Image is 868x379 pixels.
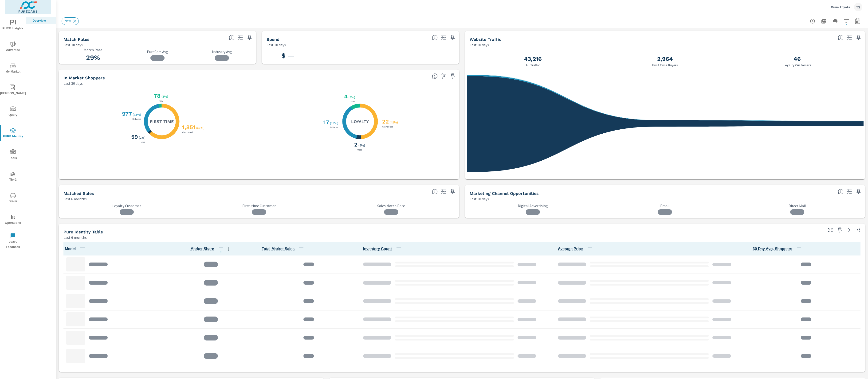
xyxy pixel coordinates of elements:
[819,16,829,26] button: "Export Report to PDF"
[63,37,90,42] h5: Match Rates
[353,141,357,148] h3: 2
[140,141,146,143] p: Used
[753,246,804,252] span: 30 Day Avg. Shoppers
[2,193,24,204] span: Driver
[63,235,87,240] p: Last 6 months
[358,143,366,147] p: ( 4% )
[262,246,306,252] span: Total Market Sales
[32,18,52,23] p: Overview
[831,5,850,9] p: Orem Toyota
[836,226,844,234] span: Save this to your personalized report
[2,128,24,139] span: PURE Identity
[330,121,339,125] p: ( 38% )
[63,54,122,62] h3: 29%
[855,34,862,41] span: Save this to your personalized report
[2,20,24,31] span: PURE Insights
[128,49,187,54] p: PureCars Avg
[470,191,539,196] h5: Marketing Channel Opportunities
[63,203,190,208] p: Loyalty Customer
[853,16,862,26] button: Select Date Range
[349,95,356,99] p: ( 9% )
[63,191,94,196] h5: Matched Sales
[558,246,583,252] span: Average Internet price per model across the market vs dealership.
[363,246,392,252] span: Count of Unique Inventory from websites within the market.
[267,42,286,48] p: Last 30 days
[381,126,394,128] p: Abandoned
[63,229,103,234] h5: Pure Identity Table
[854,3,862,11] div: TS
[62,17,79,25] div: New
[262,246,295,252] span: Total sales for that model within the set market.
[845,226,853,234] a: See more details in report
[351,119,369,124] h5: Loyalty
[470,37,501,42] h5: Website Traffic
[328,203,455,208] p: Sales Match Rate
[63,42,83,48] p: Last 30 days
[356,149,363,151] p: Used
[150,119,174,124] h5: First Time
[602,203,728,208] p: Email
[153,93,161,99] h3: 78
[2,63,24,74] span: My Market
[855,226,862,234] button: Minimize Widget
[181,131,194,134] p: Abandoned
[432,35,438,40] span: Total PureCars DigAdSpend. Data sourced directly from the Ad Platforms. Non-Purecars DigAd client...
[131,118,142,120] p: Be Backs
[842,16,851,26] button: Apply Filters
[63,48,122,52] p: Match Rate
[838,189,844,194] span: Matched shoppers that can be exported to each channel type. This is targetable traffic.
[121,111,132,117] h3: 977
[63,196,87,202] p: Last 6 months
[139,135,146,140] p: ( 2% )
[322,119,329,126] h3: 17
[558,246,594,252] span: Average Price
[158,100,164,102] p: New
[449,34,456,41] span: Save this to your personalized report
[26,17,56,24] div: Overview
[161,94,169,99] p: ( 3% )
[350,101,356,103] p: New
[2,41,24,53] span: Advertise
[63,75,105,80] h5: In Market Shoppers
[196,203,322,208] p: First-time Customer
[192,49,251,54] p: Industry Avg
[267,52,309,60] h3: $ —
[2,233,24,250] span: Leave Feedback
[838,35,844,40] span: All traffic is the data we start with. It’s unique personas over a 30-day period. We don’t consid...
[734,203,861,208] p: Direct Mail
[329,126,339,129] p: Be Backs
[753,246,792,252] span: PURE Identity shoppers interested in that specific model.
[855,188,862,195] span: Save this to your personalized report
[363,246,404,252] span: Inventory Count
[246,34,253,41] span: Save this to your personalized report
[381,118,389,125] h3: 22
[196,126,205,130] p: ( 62% )
[470,42,489,48] p: Last 30 days
[65,246,87,252] span: Model
[2,214,24,226] span: Operations
[449,72,456,80] span: Save this to your personalized report
[63,81,83,86] p: Last 30 days
[2,106,24,118] span: Query
[830,16,840,26] button: Print Report
[2,85,24,96] span: [PERSON_NAME]
[181,124,195,131] h3: 1,851
[229,35,235,40] span: Match rate: % of Identifiable Traffic. Pure Identity avg: Avg match rate of all PURE Identity cus...
[470,196,489,202] p: Last 30 days
[827,226,834,234] button: Make Fullscreen
[390,120,399,124] p: ( 49% )
[62,19,74,23] span: New
[470,203,596,208] p: Digital Advertising
[2,171,24,182] span: Tier2
[0,14,26,252] div: nav menu
[133,112,142,117] p: ( 33% )
[190,246,214,252] span: Model sales / Total Market Sales. [Market = within dealer PMA (or 60 miles if no PMA is defined) ...
[432,73,438,79] span: Loyalty: Matched has purchased from the dealership before and has exhibited a preference through ...
[343,93,348,100] h3: 4
[432,189,438,194] span: Loyalty: Matches that have purchased from the dealership before and purchased within the timefram...
[267,37,279,42] h5: Spend
[449,188,456,195] span: Save this to your personalized report
[2,149,24,161] span: Tools
[130,134,138,140] h3: 59
[190,246,231,252] span: Market Share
